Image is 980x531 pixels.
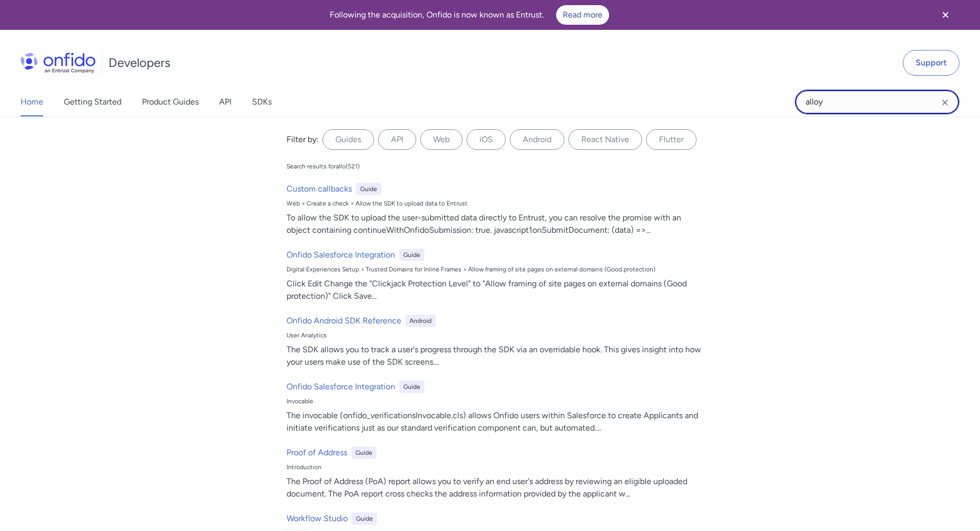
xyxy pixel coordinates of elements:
[282,376,706,438] a: Onfido Salesforce IntegrationGuideInvocableThe invocable (onfido_verificationsInvocable.cls) allo...
[399,249,424,261] div: Guide
[21,88,43,116] a: Home
[405,315,436,327] div: Android
[12,5,926,25] div: Following the acquisition, Onfido is now known as Entrust.
[64,88,121,116] a: Getting Started
[287,344,702,368] div: The SDK allows you to track a user's progress through the SDK via an overridable hook. This gives...
[939,96,951,109] svg: Clear search field button
[287,331,702,339] div: User Analytics
[287,162,360,170] div: Search results for allo ( 521 )
[282,179,706,241] a: Custom callbacksGuideWeb > Create a check > Allow the SDK to upload data to EntrustTo allow the S...
[510,129,564,150] label: Android
[287,463,702,471] div: Introduction
[287,183,352,195] h6: Custom callbacks
[109,55,170,71] h1: Developers
[420,129,462,150] label: Web
[287,397,702,405] div: Invocable
[287,475,702,500] div: The Proof of Address (PoA) report allows you to verify an end user's address by reviewing an elig...
[323,129,374,150] label: Guides
[287,265,702,273] div: Digital Experiences Setup > Trusted Domains for Inline Frames > Allow framing of site pages on ex...
[378,129,416,150] label: API
[287,249,395,261] h6: Onfido Salesforce Integration
[646,129,697,150] label: Flutter
[282,442,706,504] a: Proof of AddressGuideIntroductionThe Proof of Address (PoA) report allows you to verify an end us...
[219,88,231,116] a: API
[21,53,96,73] img: Onfido Logo
[142,88,199,116] a: Product Guides
[287,278,702,302] div: Click Edit Change the "Clickjack Protection Level" to "Allow framing of site pages on external do...
[282,311,706,372] a: Onfido Android SDK ReferenceAndroidUser AnalyticsThe SDK allows you to track a user's progress th...
[939,9,952,21] svg: Close banner
[287,199,702,208] div: Web > Create a check > Allow the SDK to upload data to Entrust
[556,5,609,25] a: Read more
[926,2,965,28] button: Close banner
[287,381,395,393] h6: Onfido Salesforce Integration
[287,512,348,525] h6: Workflow Studio
[287,447,347,459] h6: Proof of Address
[282,245,706,306] a: Onfido Salesforce IntegrationGuideDigital Experiences Setup > Trusted Domains for Inline Frames >...
[287,133,318,146] div: Filter by:
[795,90,959,114] input: Onfido search input field
[287,212,702,236] div: To allow the SDK to upload the user-submitted data directly to Entrust, you can resolve the promi...
[903,50,959,76] a: Support
[352,512,377,525] div: Guide
[351,447,377,459] div: Guide
[399,381,424,393] div: Guide
[568,129,642,150] label: React Native
[467,129,506,150] label: iOS
[287,315,401,327] h6: Onfido Android SDK Reference
[252,88,272,116] a: SDKs
[287,409,702,434] div: The invocable (onfido_verificationsInvocable.cls) allows Onfido users within Salesforce to create...
[356,183,381,195] div: Guide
